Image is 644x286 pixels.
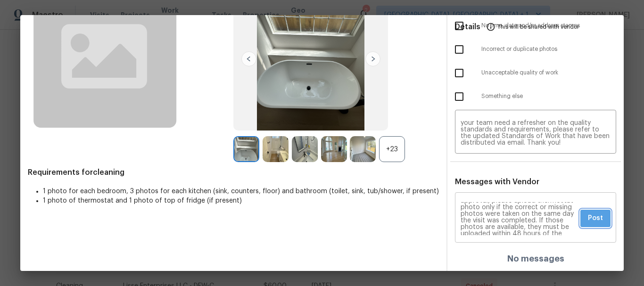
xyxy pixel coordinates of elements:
[365,51,380,66] img: right-chevron-button-url
[461,120,611,146] textarea: Maintenance Audit Team: Hello! Unfortunately, this cleaning visit completed on [DATE] has been de...
[588,212,603,224] span: Post
[481,45,616,53] span: Incorrect or duplicate photos
[580,210,611,227] button: Post
[461,202,577,235] textarea: Maintenance Audit Team: Hello! Unfortunately, this cleaning visit completed on [DATE] has been de...
[28,168,439,177] span: Requirements for cleaning
[481,92,616,100] span: Something else
[379,136,405,162] div: +23
[43,196,439,205] li: 1 photo of thermostat and 1 photo of top of fridge (if present)
[447,38,624,61] div: Incorrect or duplicate photos
[455,178,539,186] span: Messages with Vendor
[481,69,616,77] span: Unacceptable quality of work
[447,85,624,108] div: Something else
[43,187,439,196] li: 1 photo for each bedroom, 3 photos for each kitchen (sink, counters, floor) and bathroom (toilet,...
[507,254,564,263] h4: No messages
[447,61,624,85] div: Unacceptable quality of work
[455,15,480,38] span: Details
[497,15,579,38] span: This will be shared with vendor
[241,51,256,66] img: left-chevron-button-url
